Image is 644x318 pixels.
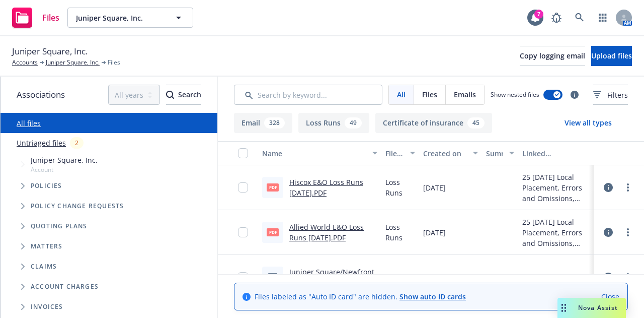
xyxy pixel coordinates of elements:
[454,89,476,100] span: Emails
[423,148,467,159] div: Created on
[548,113,628,133] button: View all types
[289,267,374,298] a: Juniper Square/Newfront Insurance Renewal Strategy
[591,51,632,60] span: Upload files
[267,183,279,191] span: PDF
[255,291,466,302] span: Files labeled as "Auto ID card" are hidden.
[289,177,363,198] a: Hiscox E&O Loss Runs [DATE].PDF
[258,141,381,165] button: Name
[31,264,57,270] span: Claims
[375,113,492,133] button: Certificate of insurance
[423,182,446,193] span: [DATE]
[17,118,41,128] a: All files
[31,223,88,229] span: Quoting plans
[17,138,66,148] a: Untriaged files
[234,85,382,105] input: Search by keyword...
[166,85,201,105] button: SearchSearch
[522,217,590,248] div: 25 [DATE] Local Placement, Errors and Omissions, E&O with Cyber, Intellectual Property Infringeme...
[238,148,248,158] input: Select all
[491,90,539,99] span: Show nested files
[622,226,634,238] a: more
[264,117,285,129] div: 328
[482,141,518,165] button: Summary
[557,298,570,318] div: Drag to move
[381,141,419,165] button: File type
[593,90,628,100] span: Filters
[593,8,613,28] a: Switch app
[423,272,446,283] span: [DATE]
[1,153,217,317] div: Tree Example
[289,222,364,242] a: Allied World E&O Loss Runs [DATE].PDF
[31,155,98,165] span: Juniper Square, Inc.
[31,284,99,290] span: Account charges
[31,304,63,310] span: Invoices
[67,8,193,28] button: Juniper Square, Inc.
[399,292,466,301] a: Show auto ID cards
[234,113,292,133] button: Email
[522,272,589,283] div: Juniper Square, Inc.
[522,148,590,159] div: Linked associations
[557,298,626,318] button: Nova Assist
[385,272,404,283] span: Email
[345,117,362,129] div: 49
[238,272,248,282] input: Toggle Row Selected
[108,58,120,67] span: Files
[31,165,98,174] span: Account
[385,222,415,243] span: Loss Runs
[467,117,485,129] div: 45
[607,90,628,100] span: Filters
[12,45,88,58] span: Juniper Square, Inc.
[522,172,590,204] div: 25 [DATE] Local Placement, Errors and Omissions, E&O with Cyber, Intellectual Property Infringeme...
[601,291,619,302] a: Close
[397,89,406,100] span: All
[31,203,124,209] span: Policy change requests
[385,177,415,198] span: Loss Runs
[31,243,62,249] span: Matters
[42,14,59,22] span: Files
[166,85,201,104] div: Search
[520,46,585,66] button: Copy logging email
[12,58,38,67] a: Accounts
[622,181,634,194] a: more
[46,58,100,67] a: Juniper Square, Inc.
[578,303,618,312] span: Nova Assist
[70,137,84,149] div: 2
[423,227,446,238] span: [DATE]
[518,141,594,165] button: Linked associations
[534,10,543,19] div: 7
[267,228,279,236] span: PDF
[570,8,590,28] a: Search
[31,183,62,189] span: Policies
[419,141,482,165] button: Created on
[298,113,369,133] button: Loss Runs
[520,51,585,60] span: Copy logging email
[593,85,628,105] button: Filters
[17,88,65,101] span: Associations
[238,182,248,193] input: Toggle Row Selected
[622,271,634,283] a: more
[422,89,437,100] span: Files
[591,46,632,66] button: Upload files
[238,227,248,237] input: Toggle Row Selected
[76,13,163,23] span: Juniper Square, Inc.
[262,148,366,159] div: Name
[385,148,404,159] div: File type
[166,91,174,99] svg: Search
[8,4,63,32] a: Files
[546,8,567,28] a: Report a Bug
[486,148,503,159] div: Summary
